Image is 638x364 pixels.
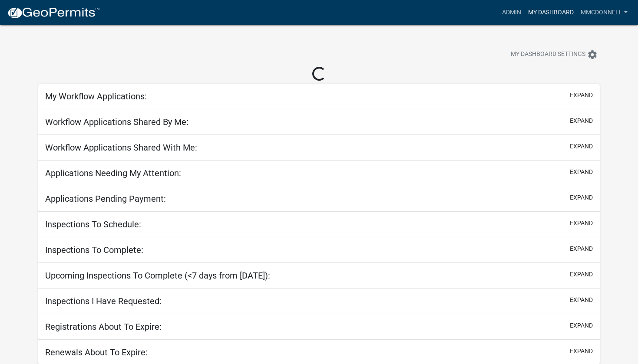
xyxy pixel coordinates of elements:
[570,270,593,279] button: expand
[587,49,598,60] i: settings
[45,91,147,102] h5: My Workflow Applications:
[45,321,162,332] h5: Registrations About To Expire:
[570,295,593,305] button: expand
[570,167,593,177] button: expand
[45,219,141,230] h5: Inspections To Schedule:
[525,4,577,21] a: My Dashboard
[577,4,631,21] a: mmcdonnell
[45,245,143,255] h5: Inspections To Complete:
[570,321,593,330] button: expand
[45,270,270,281] h5: Upcoming Inspections To Complete (<7 days from [DATE]):
[570,193,593,202] button: expand
[570,347,593,356] button: expand
[511,49,585,60] span: My Dashboard Settings
[570,116,593,125] button: expand
[45,347,148,357] h5: Renewals About To Expire:
[570,219,593,228] button: expand
[45,296,162,306] h5: Inspections I Have Requested:
[504,46,605,63] button: My Dashboard Settingssettings
[45,168,181,178] h5: Applications Needing My Attention:
[570,244,593,253] button: expand
[45,142,197,153] h5: Workflow Applications Shared With Me:
[570,91,593,100] button: expand
[570,142,593,151] button: expand
[45,193,166,204] h5: Applications Pending Payment:
[499,4,525,21] a: Admin
[45,117,188,127] h5: Workflow Applications Shared By Me:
